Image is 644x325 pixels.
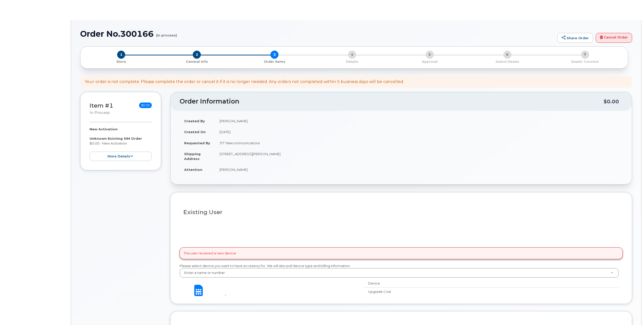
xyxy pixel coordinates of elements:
[364,281,470,286] div: Device
[180,247,623,259] div: This user received a new device
[87,59,156,64] p: Store
[181,271,225,275] span: Enter a name or number
[184,130,206,134] strong: Created On
[183,209,619,215] h3: Existing User
[184,141,210,145] strong: Requested By
[160,59,234,64] p: General Info
[84,59,158,64] a: 1 Store
[139,103,152,108] span: $0.00
[215,164,623,175] td: [PERSON_NAME]
[156,29,177,37] small: (in process)
[180,268,618,277] a: Enter a name or number
[215,148,623,164] td: [STREET_ADDRESS][PERSON_NAME]
[184,168,202,172] strong: Attention
[90,102,113,109] a: Item #1
[80,29,555,38] h1: Order No.300166
[90,110,110,115] small: in process
[85,79,404,85] div: Your order is not complete. Please complete the order or cancel it if it is no longer needed. Any...
[193,51,201,59] span: 2
[90,127,152,161] div: $0.00 - New Activation
[90,127,118,131] strong: New Activation
[215,126,623,137] td: [DATE]
[225,292,356,297] div: -
[180,263,623,278] div: Please select device you want to have accessory for. We will also pull device type and billing in...
[90,152,152,161] button: more details
[215,115,623,127] td: [PERSON_NAME]
[215,137,623,149] td: JTT Telecommunications
[90,136,142,140] strong: Unknown Existing SIM Order
[184,152,201,161] strong: Shipping Address
[180,98,604,105] h2: Order Information
[364,289,470,294] div: Upgrade Cost
[596,33,632,43] a: Cancel Order
[557,33,593,43] a: Share Order
[184,119,205,123] strong: Created By
[604,97,619,106] div: $0.00
[158,59,236,64] a: 2 General Info
[117,51,125,59] span: 1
